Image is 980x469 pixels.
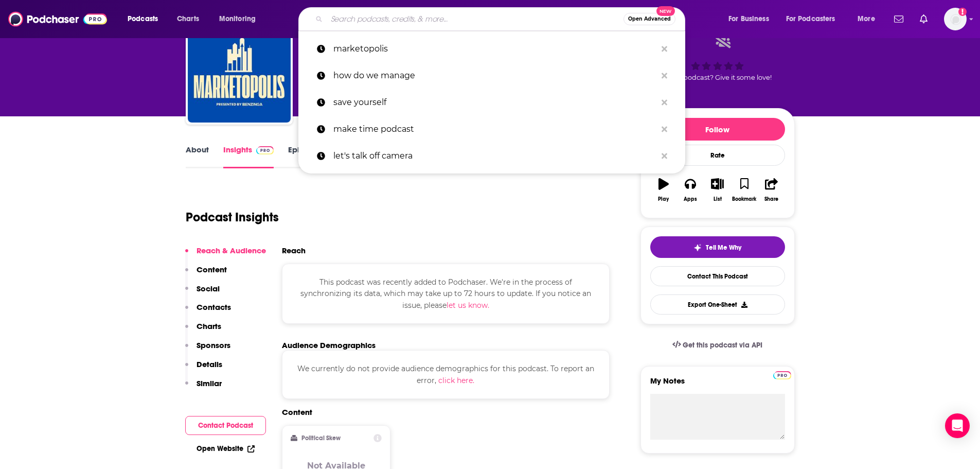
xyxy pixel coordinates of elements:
[683,341,762,350] span: Get this podcast via API
[786,12,835,26] span: For Podcasters
[223,145,274,168] a: InsightsPodchaser Pro
[297,364,594,385] span: We currently do not provide audience demographics for this podcast. To report an error,
[197,378,222,388] p: Similar
[120,11,171,27] button: open menu
[327,11,623,27] input: Search podcasts, credits, & more...
[664,333,771,358] a: Get this podcast via API
[197,284,220,293] p: Social
[858,12,875,26] span: More
[714,196,722,202] div: List
[282,340,376,350] h2: Audience Demographics
[944,8,967,30] img: User Profile
[186,145,209,168] a: About
[282,407,602,417] h2: Content
[650,145,785,166] div: Rate
[298,36,685,62] a: marketopolis
[958,8,967,16] svg: Add a profile image
[197,302,231,312] p: Contacts
[298,116,685,143] a: make time podcast
[185,378,222,397] button: Similar
[300,277,591,310] span: This podcast was recently added to Podchaser. We're in the process of synchronizing its data, whi...
[650,294,785,315] button: Export One-Sheet
[8,9,107,29] img: Podchaser - Follow, Share and Rate Podcasts
[650,118,785,141] button: Follow
[333,116,656,143] p: make time podcast
[640,27,795,91] div: Good podcast? Give it some love!
[185,359,222,378] button: Details
[944,8,967,30] button: Show profile menu
[916,10,932,28] a: Show notifications dropdown
[333,89,656,116] p: save yourself
[219,12,256,26] span: Monitoring
[438,375,474,386] button: click here.
[693,244,702,252] img: tell me why sparkle
[185,321,221,340] button: Charts
[650,376,785,394] label: My Notes
[732,196,756,202] div: Bookmark
[764,196,778,202] div: Share
[188,20,291,123] img: Marketopolis (from Benzinga & Stakeholder Labs)
[197,246,266,255] p: Reach & Audience
[850,11,888,27] button: open menu
[890,10,907,28] a: Show notifications dropdown
[333,36,656,62] p: marketopolis
[185,340,230,359] button: Sponsors
[664,74,772,81] span: Good podcast? Give it some love!
[779,11,850,27] button: open menu
[650,171,677,209] button: Play
[677,171,704,209] button: Apps
[945,413,970,438] div: Open Intercom Messenger
[704,171,730,209] button: List
[197,444,255,453] a: Open Website
[728,12,769,26] span: For Business
[731,171,758,209] button: Bookmark
[212,11,269,27] button: open menu
[721,11,782,27] button: open menu
[298,89,685,116] a: save yourself
[185,302,231,321] button: Contacts
[623,13,675,25] button: Open AdvancedNew
[186,210,279,225] h1: Podcast Insights
[773,370,791,379] a: Pro website
[298,143,685,169] a: let's talk off camera
[185,246,266,265] button: Reach & Audience
[298,62,685,89] a: how do we manage
[333,62,656,89] p: how do we manage
[197,359,222,369] p: Details
[170,11,205,27] a: Charts
[308,7,695,31] div: Search podcasts, credits, & more...
[650,266,785,286] a: Contact This Podcast
[185,284,220,303] button: Social
[447,300,489,311] button: let us know.
[944,8,967,30] span: Logged in as Ashley_Beenen
[656,6,675,16] span: New
[128,12,158,26] span: Podcasts
[301,435,341,442] h2: Political Skew
[706,244,741,252] span: Tell Me Why
[658,196,669,202] div: Play
[197,340,230,350] p: Sponsors
[256,146,274,154] img: Podchaser Pro
[684,196,697,202] div: Apps
[628,16,671,22] span: Open Advanced
[773,371,791,379] img: Podchaser Pro
[650,236,785,258] button: tell me why sparkleTell Me Why
[758,171,785,209] button: Share
[185,265,227,284] button: Content
[288,145,333,168] a: Episodes5
[177,12,199,26] span: Charts
[197,321,221,331] p: Charts
[333,143,656,169] p: let's talk off camera
[185,416,266,435] button: Contact Podcast
[197,265,227,274] p: Content
[282,246,306,255] h2: Reach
